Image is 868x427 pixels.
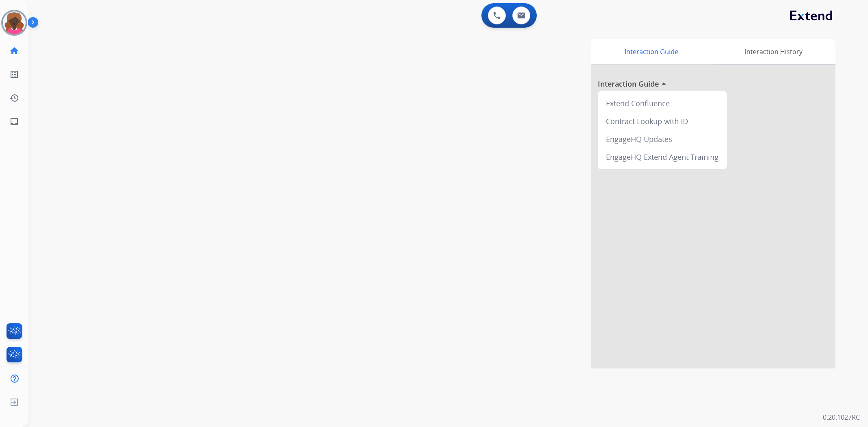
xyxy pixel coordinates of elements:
[711,39,835,64] div: Interaction History
[601,130,724,148] div: EngageHQ Updates
[823,412,860,422] p: 0.20.1027RC
[9,46,19,56] mat-icon: home
[601,94,724,112] div: Extend Confluence
[3,11,26,34] img: avatar
[591,39,711,64] div: Interaction Guide
[9,117,19,126] mat-icon: inbox
[601,112,724,130] div: Contract Lookup with ID
[9,70,19,79] mat-icon: list_alt
[601,148,724,166] div: EngageHQ Extend Agent Training
[9,93,19,103] mat-icon: history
